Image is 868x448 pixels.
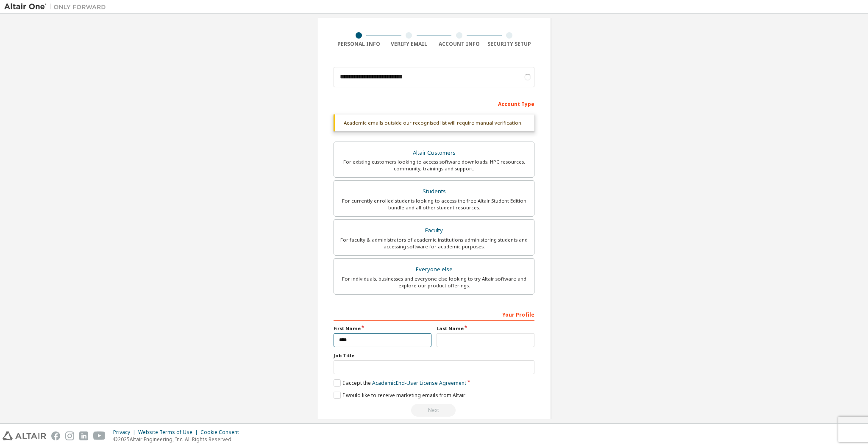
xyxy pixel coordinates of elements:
label: Job Title [334,352,534,359]
div: Faculty [339,225,529,237]
img: linkedin.svg [79,431,88,440]
div: For existing customers looking to access software downloads, HPC resources, community, trainings ... [339,159,529,172]
div: For currently enrolled students looking to access the free Altair Student Edition bundle and all ... [339,198,529,211]
div: Verify Email [384,41,434,47]
label: I would like to receive marketing emails from Altair [334,392,465,399]
div: Students [339,186,529,198]
img: instagram.svg [65,431,74,440]
div: Academic emails outside our recognised list will require manual verification. [334,114,534,131]
img: youtube.svg [93,431,106,440]
img: Altair One [4,3,110,11]
label: I accept the [334,379,466,387]
label: Last Name [437,325,534,332]
div: Cookie Consent [200,429,244,436]
div: Your Profile [334,307,534,321]
a: Academic End-User License Agreement [372,379,466,387]
div: Everyone else [339,264,529,275]
div: Personal Info [334,41,384,47]
div: Altair Customers [339,147,529,159]
div: Account Info [434,41,484,47]
div: Website Terms of Use [138,429,200,436]
div: Please wait while checking email ... [334,404,534,417]
div: Security Setup [484,41,535,47]
label: First Name [334,325,431,332]
div: For individuals, businesses and everyone else looking to try Altair software and explore our prod... [339,275,529,289]
img: facebook.svg [51,431,60,440]
img: altair_logo.svg [3,431,46,440]
p: © 2025 Altair Engineering, Inc. All Rights Reserved. [113,436,244,443]
div: Privacy [113,429,138,436]
div: For faculty & administrators of academic institutions administering students and accessing softwa... [339,237,529,250]
div: Account Type [334,97,534,110]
